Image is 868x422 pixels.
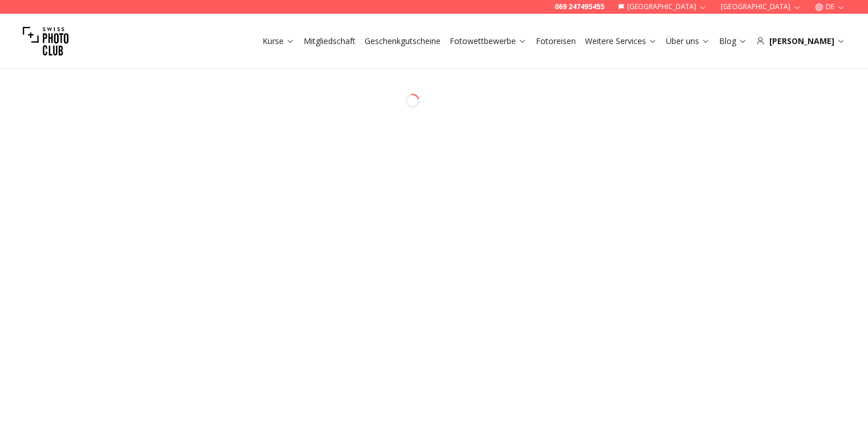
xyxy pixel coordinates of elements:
[580,33,661,49] button: Weitere Services
[299,33,360,49] button: Mitgliedschaft
[666,35,710,47] a: Über uns
[263,35,294,47] a: Kurse
[365,35,441,47] a: Geschenkgutscheine
[258,33,299,49] button: Kurse
[23,18,68,64] img: Swiss photo club
[536,35,576,47] a: Fotoreisen
[555,2,604,11] a: 069 247495455
[304,35,356,47] a: Mitgliedschaft
[585,35,657,47] a: Weitere Services
[450,35,527,47] a: Fotowettbewerbe
[661,33,714,49] button: Über uns
[756,35,845,47] div: [PERSON_NAME]
[714,33,752,49] button: Blog
[360,33,445,49] button: Geschenkgutscheine
[719,35,747,47] a: Blog
[531,33,580,49] button: Fotoreisen
[445,33,531,49] button: Fotowettbewerbe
